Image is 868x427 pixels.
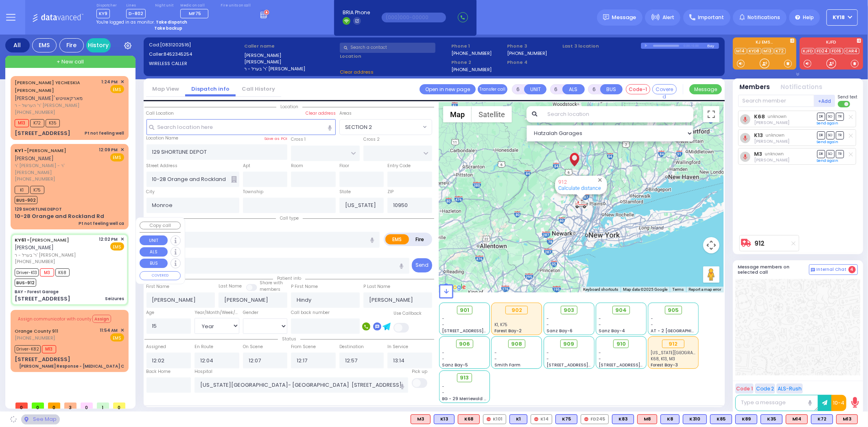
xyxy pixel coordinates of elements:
[596,176,604,184] button: Close
[531,414,552,424] div: K14
[306,110,336,117] label: Clear address
[826,113,835,120] span: SO
[562,84,585,94] button: ALS
[339,163,349,169] label: Floor
[833,14,845,21] span: KY18
[15,95,83,102] span: [PERSON_NAME]' מארקאוויטש
[15,335,55,341] span: [PHONE_NUMBER]
[291,309,330,316] label: Call back number
[387,163,411,169] label: Entry Code
[15,289,59,295] div: BAY - Forest Garage
[291,344,316,350] label: From Scene
[264,136,287,142] label: Save as POI
[387,189,394,195] label: ZIP
[15,155,54,162] span: [PERSON_NAME]
[707,43,719,49] div: Bay
[442,350,445,356] span: -
[509,414,527,424] div: K1
[273,275,305,281] span: Patient info
[612,13,636,22] span: Message
[459,340,470,348] span: 906
[243,309,258,316] label: Gender
[558,185,601,191] a: Calculate distance
[814,95,835,107] button: +Add
[542,106,693,122] input: Search location
[420,84,476,94] a: Open in new page
[146,283,170,290] label: First Name
[494,356,497,362] span: -
[599,362,676,368] span: [STREET_ADDRESS][PERSON_NAME]
[291,136,306,143] label: Cross 1
[534,417,538,421] img: red-radio-icon.svg
[755,240,765,246] a: 912
[15,403,28,409] span: 0
[345,123,372,131] span: SECTION 2
[442,356,445,362] span: -
[507,50,547,56] label: [PHONE_NUMBER]
[443,106,472,122] button: Show street map
[735,414,757,424] div: BLS
[451,66,492,72] label: [PHONE_NUMBER]
[154,25,182,31] strong: Take backup
[149,41,242,48] label: Cad:
[363,283,390,290] label: P Last Name
[155,3,173,8] label: Night unit
[15,237,69,243] a: [PERSON_NAME]
[156,19,187,25] strong: Take dispatch
[189,10,201,17] span: MF75
[637,414,657,424] div: ALS KJ
[507,59,560,66] span: Phone 4
[105,296,124,302] div: Seizures
[244,59,337,65] label: [PERSON_NAME]
[195,309,239,316] div: Year/Month/Week/Day
[243,163,250,169] label: Apt
[547,328,573,334] span: Sanz Bay-6
[567,149,582,173] div: ARON ZEV POLACHECK
[219,283,242,290] label: Last Name
[15,244,54,251] span: [PERSON_NAME]
[603,14,609,20] img: message.svg
[761,414,783,424] div: BLS
[42,345,56,353] span: M13
[710,414,732,424] div: BLS
[754,132,763,138] a: K13
[836,150,844,158] span: TR
[339,110,352,117] label: Areas
[800,40,863,46] label: KJFD
[612,414,634,424] div: BLS
[30,119,44,127] span: K72
[340,120,421,134] span: SECTION 2
[64,403,77,409] span: 3
[817,139,839,144] a: Send again
[547,322,549,328] span: -
[563,43,641,50] label: Last 3 location
[243,344,263,350] label: On Scene
[817,267,847,272] span: Internal Chat
[15,196,37,204] span: BUS-902
[15,355,70,364] div: [STREET_ADDRESS]
[555,414,577,424] div: BLS
[126,9,146,18] span: D-802
[40,268,54,277] span: M3
[442,390,445,396] span: -
[599,316,601,322] span: -
[21,414,59,425] div: See map
[15,252,96,259] span: ר' בערל - ר' [PERSON_NAME]
[547,350,549,356] span: -
[113,403,125,409] span: 0
[738,264,809,275] h5: Message members on selected call
[733,40,796,46] label: KJ EMS...
[382,13,446,22] input: (000)000-00000
[57,58,84,66] span: + New call
[394,310,422,317] label: Use Callback
[683,414,707,424] div: BLS
[689,84,722,94] button: Message
[100,327,118,333] span: 11:54 AM
[146,368,171,375] label: Back Home
[15,186,29,194] span: K1
[243,189,263,195] label: Township
[195,377,408,393] input: Search hospital
[494,322,507,328] span: K1, K75
[441,282,468,292] img: Google
[15,258,55,265] span: [PHONE_NUMBER]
